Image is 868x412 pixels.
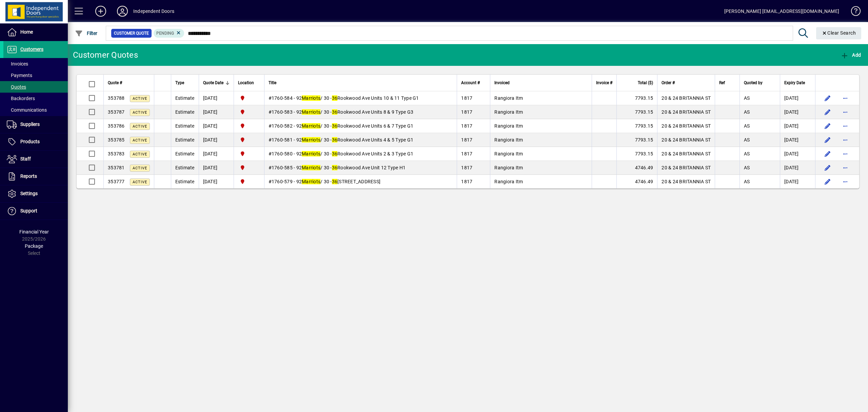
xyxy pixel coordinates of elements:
div: Order # [662,79,711,87]
em: Marriots [302,151,320,156]
span: Products [20,139,40,144]
span: Suppliers [20,121,40,127]
span: Expiry Date [784,79,805,87]
span: Active [133,166,147,170]
button: Add [839,49,863,61]
span: Christchurch [238,178,260,185]
div: Ref [719,79,735,87]
span: 353787 [108,109,125,115]
span: 20 & 24 BRITANNIA ST [662,151,711,156]
span: Rangiora Itm [494,109,523,115]
span: Package [25,243,43,249]
a: Products [3,133,68,150]
span: Rangiora Itm [494,179,523,184]
div: Title [269,79,453,87]
span: 1817 [461,109,472,115]
span: AS [744,123,750,129]
td: [DATE] [780,147,815,161]
td: 7793.15 [616,91,657,105]
span: 20 & 24 BRITANNIA ST [662,179,711,184]
span: Settings [20,191,38,196]
span: Active [133,96,147,101]
em: Marriots [302,165,320,170]
span: Estimate [175,137,195,143]
td: 4746.49 [616,161,657,175]
button: More options [840,162,851,173]
td: [DATE] [199,175,234,188]
span: Communications [7,107,47,113]
span: Christchurch [238,122,260,130]
span: AS [744,137,750,143]
a: Payments [3,70,68,81]
span: 20 & 24 BRITANNIA ST [662,95,711,101]
span: Estimate [175,151,195,156]
span: Quotes [7,84,26,90]
td: [DATE] [780,161,815,175]
a: Staff [3,151,68,168]
em: Marriots [302,137,320,143]
span: Account # [461,79,480,87]
td: 7793.15 [616,133,657,147]
span: Clear Search [822,30,856,36]
span: Rangiora Itm [494,165,523,170]
span: AS [744,151,750,156]
span: 353777 [108,179,125,184]
span: 1817 [461,95,472,101]
a: Knowledge Base [846,1,860,23]
a: Reports [3,168,68,185]
button: Edit [822,120,833,131]
td: [DATE] [780,133,815,147]
span: Active [133,180,147,184]
td: [DATE] [199,91,234,105]
span: Filter [75,31,98,36]
span: Staff [20,156,31,162]
span: Rangiora Itm [494,95,523,101]
span: Order # [662,79,675,87]
a: Communications [3,104,68,116]
a: Support [3,203,68,220]
span: Rangiora Itm [494,151,523,156]
span: #1760-584 - 92 / 30 - Rookwood Ave Units 10 & 11 Type G1 [269,95,419,101]
td: [DATE] [780,105,815,119]
em: Marriots [302,179,320,184]
em: 36 [332,123,338,129]
div: Quote # [108,79,150,87]
span: 20 & 24 BRITANNIA ST [662,165,711,170]
span: Rangiora Itm [494,123,523,129]
a: Backorders [3,93,68,104]
td: [DATE] [199,133,234,147]
div: Expiry Date [784,79,811,87]
span: Active [133,124,147,129]
a: Invoices [3,58,68,70]
td: [DATE] [199,105,234,119]
span: Pending [156,31,174,36]
div: Independent Doors [133,6,174,17]
button: Edit [822,176,833,187]
button: More options [840,176,851,187]
button: Edit [822,93,833,104]
td: [DATE] [199,119,234,133]
div: Customer Quotes [73,50,138,60]
td: [DATE] [199,161,234,175]
span: Christchurch [238,150,260,157]
span: Christchurch [238,136,260,144]
a: Home [3,24,68,41]
em: 36 [332,151,338,156]
span: Invoiced [494,79,510,87]
em: Marriots [302,123,320,129]
button: Filter [73,27,99,39]
span: #1760-583 - 92 / 30 - Rookwood Ave Units 8 & 9 Type G3 [269,109,414,115]
td: 7793.15 [616,147,657,161]
em: 36 [332,165,338,170]
td: [DATE] [780,91,815,105]
span: Home [20,29,33,35]
span: 353783 [108,151,125,156]
span: 353785 [108,137,125,143]
div: Quote Date [203,79,230,87]
em: Marriots [302,109,320,115]
span: 1817 [461,179,472,184]
span: Estimate [175,95,195,101]
em: 36 [332,179,338,184]
span: 20 & 24 BRITANNIA ST [662,137,711,143]
span: 1817 [461,137,472,143]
